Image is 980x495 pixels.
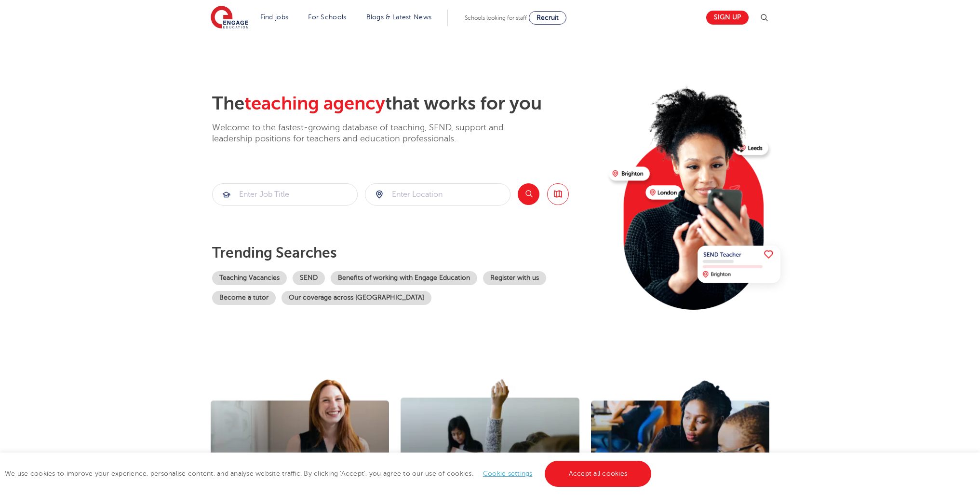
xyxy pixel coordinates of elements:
[5,470,654,477] span: We use cookies to improve your experience, personalise content, and analyse website traffic. By c...
[212,244,601,261] p: Trending searches
[366,14,432,21] a: Blogs & Latest News
[529,11,566,25] a: Recruit
[211,6,248,30] img: Engage Education
[260,14,289,21] a: Find jobs
[537,14,559,21] span: Recruit
[308,14,346,21] a: For Schools
[212,122,530,145] p: Welcome to the fastest-growing database of teaching, SEND, support and leadership positions for t...
[465,14,527,21] span: Schools looking for staff
[706,11,749,25] a: Sign up
[545,461,652,487] a: Accept all cookies
[365,184,510,205] input: Submit
[518,183,539,205] button: Search
[212,271,287,285] a: Teaching Vacancies
[483,470,533,477] a: Cookie settings
[365,183,510,206] div: Submit
[212,93,601,115] h2: The that works for you
[282,291,431,305] a: Our coverage across [GEOGRAPHIC_DATA]
[213,184,357,205] input: Submit
[293,271,325,285] a: SEND
[212,291,276,305] a: Become a tutor
[331,271,477,285] a: Benefits of working with Engage Education
[244,93,385,114] span: teaching agency
[212,183,358,206] div: Submit
[483,271,546,285] a: Register with us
